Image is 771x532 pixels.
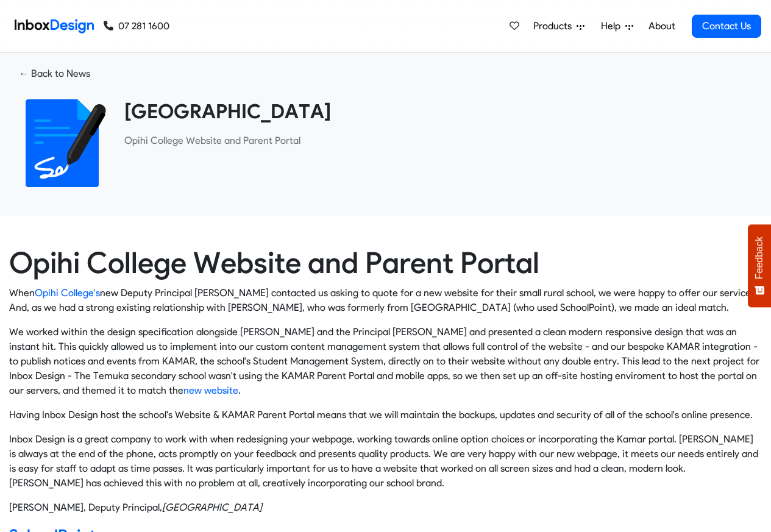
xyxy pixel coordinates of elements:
[104,19,169,34] a: 07 281 1600
[528,14,589,38] a: Products
[9,246,762,281] h1: Opihi College Website and Parent Portal
[124,99,753,124] heading: [GEOGRAPHIC_DATA]
[601,19,625,34] span: Help
[645,14,678,38] a: About
[9,325,762,398] p: We worked within the design specification alongside [PERSON_NAME] and the Principal [PERSON_NAME]...
[183,385,238,396] a: new website
[596,14,638,38] a: Help
[9,408,762,422] p: Having Inbox Design host the school's Website & KAMAR Parent Portal means that we will maintain t...
[18,99,106,187] img: 2022_01_18_icon_signature.svg
[35,287,100,299] a: Opihi College's
[124,133,753,148] p: ​Opihi College Website and Parent Portal
[9,500,762,515] footer: [PERSON_NAME], Deputy Principal,
[9,286,762,315] p: When new Deputy Principal [PERSON_NAME] contacted us asking to quote for a new website for their ...
[754,236,765,279] span: Feedback
[162,502,262,513] cite: Opihi College
[748,224,771,307] button: Feedback - Show survey
[533,19,577,34] span: Products
[9,63,100,85] a: ← Back to News
[9,432,762,491] p: Inbox Design is a great company to work with when redesigning your webpage, working towards onlin...
[692,15,761,38] a: Contact Us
